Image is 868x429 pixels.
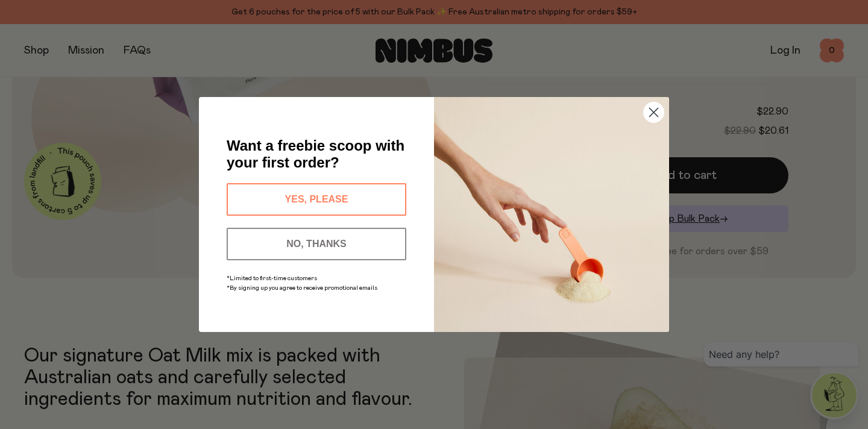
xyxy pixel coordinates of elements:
img: c0d45117-8e62-4a02-9742-374a5db49d45.jpeg [434,97,669,332]
button: YES, PLEASE [227,183,406,216]
button: Close dialog [643,102,664,123]
span: *By signing up you agree to receive promotional emails [227,285,377,291]
span: *Limited to first-time customers [227,275,317,281]
span: Want a freebie scoop with your first order? [227,137,404,171]
button: NO, THANKS [227,228,406,260]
